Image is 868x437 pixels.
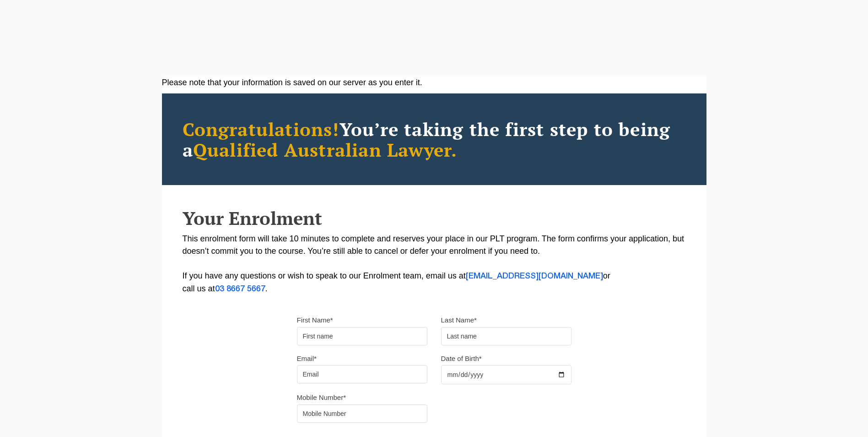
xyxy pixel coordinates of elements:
input: Mobile Number [297,404,427,423]
a: [EMAIL_ADDRESS][DOMAIN_NAME] [466,273,603,280]
label: Email* [297,354,317,363]
p: This enrolment form will take 10 minutes to complete and reserves your place in our PLT program. ... [183,233,686,295]
label: Mobile Number* [297,393,346,402]
h2: Your Enrolment [183,208,686,228]
span: Qualified Australian Lawyer. [193,137,458,162]
input: Email [297,365,427,383]
input: First name [297,327,427,345]
label: First Name* [297,316,333,325]
input: Last name [441,327,571,345]
span: Congratulations! [183,117,340,141]
a: 03 8667 5667 [215,285,265,293]
div: Please note that your information is saved on our server as you enter it. [162,76,706,89]
label: Last Name* [441,316,477,325]
h2: You’re taking the first step to being a [183,119,686,160]
label: Date of Birth* [441,354,482,363]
